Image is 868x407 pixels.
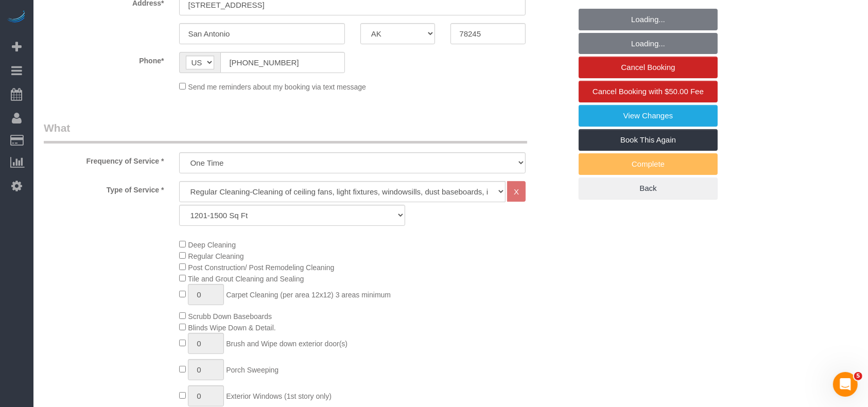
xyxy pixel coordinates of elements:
legend: What [44,120,527,144]
img: Automaid Logo [6,10,27,25]
span: Porch Sweeping [226,366,279,374]
input: Phone* [220,52,344,73]
a: Cancel Booking with $50.00 Fee [579,81,718,102]
iframe: Intercom live chat [833,372,858,397]
span: Carpet Cleaning (per area 12x12) 3 areas minimum [226,291,391,299]
span: Tile and Grout Cleaning and Sealing [188,275,304,283]
span: Scrubb Down Baseboards [188,312,272,321]
a: Cancel Booking [579,57,718,78]
input: City* [179,23,344,44]
span: Post Construction/ Post Remodeling Cleaning [188,263,334,272]
span: 5 [854,372,862,380]
span: Cancel Booking with $50.00 Fee [593,87,704,96]
span: Exterior Windows (1st story only) [226,392,332,400]
input: Zip Code* [450,23,526,44]
a: View Changes [579,105,718,127]
span: Send me reminders about my booking via text message [188,83,366,91]
span: Regular Cleaning [188,252,244,260]
a: Back [579,178,718,199]
a: Book This Again [579,129,718,151]
label: Phone* [36,52,171,66]
span: Brush and Wipe down exterior door(s) [226,340,348,348]
span: Deep Cleaning [188,241,236,249]
label: Frequency of Service * [36,152,171,166]
label: Type of Service * [36,181,171,195]
span: Blinds Wipe Down & Detail. [188,324,275,332]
